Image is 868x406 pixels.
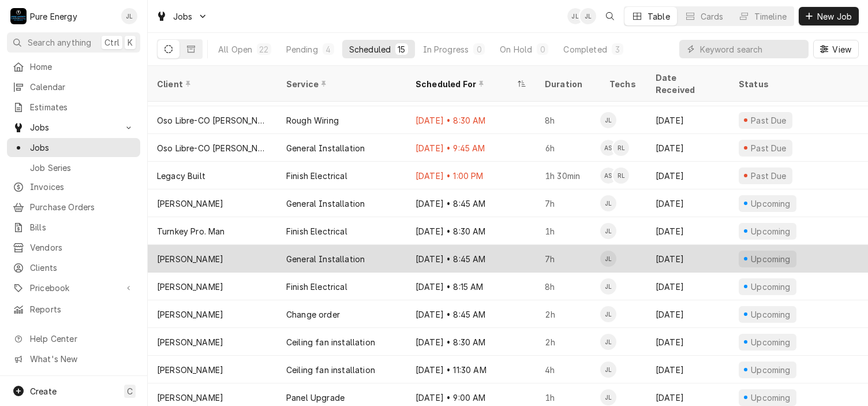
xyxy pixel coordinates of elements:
[30,141,134,154] span: Jobs
[750,198,792,210] div: Upcoming
[121,8,137,24] div: James Linnenkamp's Avatar
[7,57,140,76] a: Home
[646,106,729,134] div: [DATE]
[157,78,265,90] div: Client
[646,273,729,300] div: [DATE]
[30,101,134,113] span: Estimates
[349,43,391,55] div: Scheduled
[157,392,223,404] div: [PERSON_NAME]
[157,253,223,265] div: [PERSON_NAME]
[30,201,134,213] span: Purchase Orders
[286,225,347,237] div: Finish Electrical
[600,140,616,156] div: AS
[7,98,140,117] a: Estimates
[157,170,205,182] div: Legacy Built
[648,10,670,23] div: Table
[127,385,133,397] span: C
[750,281,792,293] div: Upcoming
[157,198,223,210] div: [PERSON_NAME]
[7,77,140,96] a: Calendar
[539,43,546,55] div: 0
[536,162,600,189] div: 1h 30min
[30,262,134,274] span: Clients
[750,364,792,376] div: Upcoming
[613,140,629,156] div: RL
[406,300,536,328] div: [DATE] • 8:45 AM
[646,356,729,383] div: [DATE]
[259,43,268,55] div: 22
[600,251,616,267] div: James Linnenkamp's Avatar
[7,177,140,196] a: Invoices
[157,364,223,376] div: [PERSON_NAME]
[476,43,482,55] div: 0
[600,389,616,405] div: JL
[500,43,532,55] div: On Hold
[30,181,134,193] span: Invoices
[286,281,347,293] div: Finish Electrical
[646,328,729,356] div: [DATE]
[7,278,140,297] a: Go to Pricebook
[536,356,600,383] div: 4h
[536,245,600,273] div: 7h
[7,158,140,177] a: Job Series
[406,106,536,134] div: [DATE] • 8:30 AM
[600,223,616,239] div: JL
[750,225,792,237] div: Upcoming
[416,78,515,90] div: Scheduled For
[700,40,803,58] input: Keyword search
[286,43,318,55] div: Pending
[286,336,375,348] div: Ceiling fan installation
[7,198,140,217] a: Purchase Orders
[30,121,117,133] span: Jobs
[406,273,536,300] div: [DATE] • 8:15 AM
[423,43,469,55] div: In Progress
[30,303,134,315] span: Reports
[739,78,856,90] div: Status
[600,251,616,267] div: JL
[750,392,792,404] div: Upcoming
[157,225,225,237] div: Turnkey Pro. Man
[406,328,536,356] div: [DATE] • 8:30 AM
[600,306,616,322] div: JL
[286,364,375,376] div: Ceiling fan installation
[646,217,729,245] div: [DATE]
[600,112,616,128] div: James Linnenkamp's Avatar
[750,142,788,154] div: Past Due
[600,167,616,184] div: Albert Hernandez Soto's Avatar
[701,10,724,23] div: Cards
[286,308,340,321] div: Change order
[536,217,600,245] div: 1h
[754,10,787,23] div: Timeline
[7,329,140,348] a: Go to Help Center
[7,258,140,277] a: Clients
[286,114,339,126] div: Rough Wiring
[750,170,788,182] div: Past Due
[580,8,596,24] div: James Linnenkamp's Avatar
[128,36,133,49] span: K
[536,273,600,300] div: 8h
[30,81,134,93] span: Calendar
[286,392,345,404] div: Panel Upgrade
[813,40,859,58] button: View
[406,134,536,162] div: [DATE] • 9:45 AM
[600,278,616,295] div: James Linnenkamp's Avatar
[609,78,637,90] div: Techs
[7,218,140,237] a: Bills
[7,32,140,53] button: Search anythingCtrlK
[30,333,133,345] span: Help Center
[30,282,117,294] span: Pricebook
[600,278,616,295] div: JL
[613,167,629,184] div: Rodolfo Hernandez Lorenzo's Avatar
[646,300,729,328] div: [DATE]
[567,8,583,24] div: JL
[406,245,536,273] div: [DATE] • 8:45 AM
[157,142,268,154] div: Oso Libre-CO [PERSON_NAME]
[646,134,729,162] div: [DATE]
[600,362,616,378] div: JL
[536,106,600,134] div: 8h
[613,140,629,156] div: Rodolfo Hernandez Lorenzo's Avatar
[830,43,854,55] span: View
[600,362,616,378] div: James Linnenkamp's Avatar
[750,308,792,321] div: Upcoming
[600,195,616,211] div: JL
